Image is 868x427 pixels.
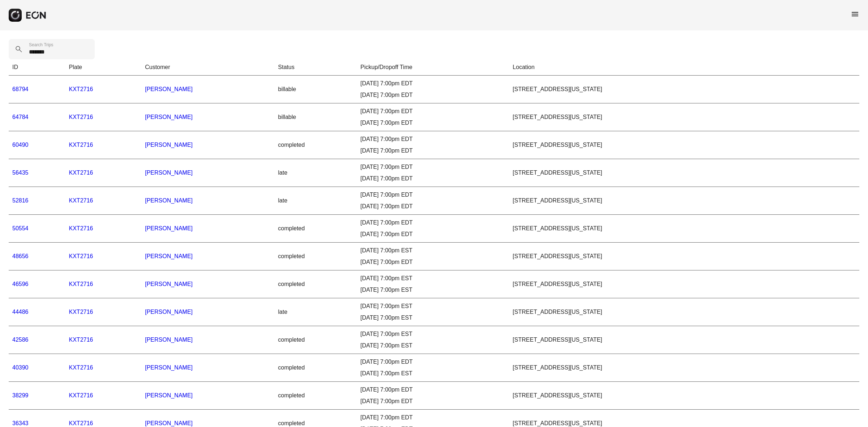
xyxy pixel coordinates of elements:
[12,142,29,148] a: 60490
[275,59,357,76] th: Status
[145,142,193,148] a: [PERSON_NAME]
[509,187,859,215] td: [STREET_ADDRESS][US_STATE]
[361,358,506,366] div: [DATE] 7:00pm EDT
[145,364,193,371] a: [PERSON_NAME]
[12,420,29,426] a: 36343
[361,91,506,99] div: [DATE] 7:00pm EDT
[69,309,93,315] a: KXT2716
[145,197,193,204] a: [PERSON_NAME]
[69,86,93,92] a: KXT2716
[361,274,506,283] div: [DATE] 7:00pm EST
[275,243,357,270] td: completed
[69,281,93,287] a: KXT2716
[361,163,506,171] div: [DATE] 7:00pm EDT
[12,281,29,287] a: 46596
[9,59,65,76] th: ID
[361,302,506,311] div: [DATE] 7:00pm EST
[145,170,193,176] a: [PERSON_NAME]
[361,385,506,394] div: [DATE] 7:00pm EDT
[361,202,506,211] div: [DATE] 7:00pm EDT
[275,187,357,215] td: late
[275,159,357,187] td: late
[509,354,859,382] td: [STREET_ADDRESS][US_STATE]
[69,225,93,231] a: KXT2716
[275,215,357,243] td: completed
[361,146,506,155] div: [DATE] 7:00pm EDT
[141,59,275,76] th: Customer
[69,392,93,398] a: KXT2716
[361,258,506,266] div: [DATE] 7:00pm EDT
[145,392,193,398] a: [PERSON_NAME]
[275,131,357,159] td: completed
[29,42,53,48] label: Search Trips
[145,337,193,343] a: [PERSON_NAME]
[12,225,29,231] a: 50554
[509,382,859,410] td: [STREET_ADDRESS][US_STATE]
[361,413,506,422] div: [DATE] 7:00pm EDT
[12,337,29,343] a: 42586
[145,281,193,287] a: [PERSON_NAME]
[361,330,506,338] div: [DATE] 7:00pm EST
[361,369,506,378] div: [DATE] 7:00pm EST
[145,420,193,426] a: [PERSON_NAME]
[361,313,506,322] div: [DATE] 7:00pm EST
[275,270,357,298] td: completed
[509,270,859,298] td: [STREET_ADDRESS][US_STATE]
[361,218,506,227] div: [DATE] 7:00pm EDT
[69,170,93,176] a: KXT2716
[361,230,506,239] div: [DATE] 7:00pm EDT
[361,135,506,144] div: [DATE] 7:00pm EDT
[145,86,193,92] a: [PERSON_NAME]
[69,114,93,120] a: KXT2716
[69,337,93,343] a: KXT2716
[12,114,29,120] a: 64784
[361,397,506,406] div: [DATE] 7:00pm EDT
[509,326,859,354] td: [STREET_ADDRESS][US_STATE]
[509,243,859,270] td: [STREET_ADDRESS][US_STATE]
[357,59,509,76] th: Pickup/Dropoff Time
[509,76,859,103] td: [STREET_ADDRESS][US_STATE]
[361,191,506,199] div: [DATE] 7:00pm EDT
[275,354,357,382] td: completed
[12,170,29,176] a: 56435
[509,159,859,187] td: [STREET_ADDRESS][US_STATE]
[361,174,506,183] div: [DATE] 7:00pm EDT
[361,246,506,255] div: [DATE] 7:00pm EST
[509,103,859,131] td: [STREET_ADDRESS][US_STATE]
[275,76,357,103] td: billable
[69,364,93,371] a: KXT2716
[275,382,357,410] td: completed
[509,298,859,326] td: [STREET_ADDRESS][US_STATE]
[361,119,506,127] div: [DATE] 7:00pm EDT
[69,197,93,204] a: KXT2716
[275,298,357,326] td: late
[851,10,859,18] span: menu
[509,215,859,243] td: [STREET_ADDRESS][US_STATE]
[145,114,193,120] a: [PERSON_NAME]
[275,326,357,354] td: completed
[145,309,193,315] a: [PERSON_NAME]
[509,59,859,76] th: Location
[69,253,93,259] a: KXT2716
[361,341,506,350] div: [DATE] 7:00pm EST
[12,392,29,398] a: 38299
[69,420,93,426] a: KXT2716
[65,59,141,76] th: Plate
[145,225,193,231] a: [PERSON_NAME]
[12,253,29,259] a: 48656
[12,309,29,315] a: 44486
[12,86,29,92] a: 68794
[275,103,357,131] td: billable
[12,197,29,204] a: 52816
[509,131,859,159] td: [STREET_ADDRESS][US_STATE]
[69,142,93,148] a: KXT2716
[12,364,29,371] a: 40390
[361,286,506,294] div: [DATE] 7:00pm EST
[145,253,193,259] a: [PERSON_NAME]
[361,107,506,116] div: [DATE] 7:00pm EDT
[361,79,506,88] div: [DATE] 7:00pm EDT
